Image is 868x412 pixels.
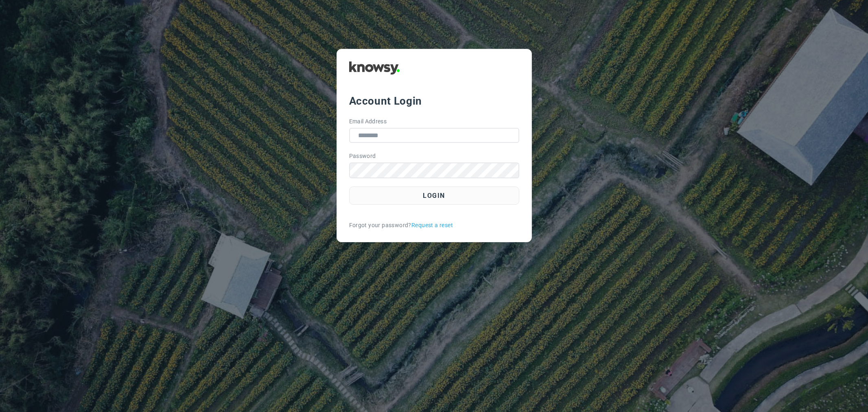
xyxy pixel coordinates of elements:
[349,117,387,126] label: Email Address
[349,94,519,108] div: Account Login
[349,186,519,205] button: Login
[349,152,376,160] label: Password
[411,221,453,230] a: Request a reset
[349,221,519,230] div: Forgot your password?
